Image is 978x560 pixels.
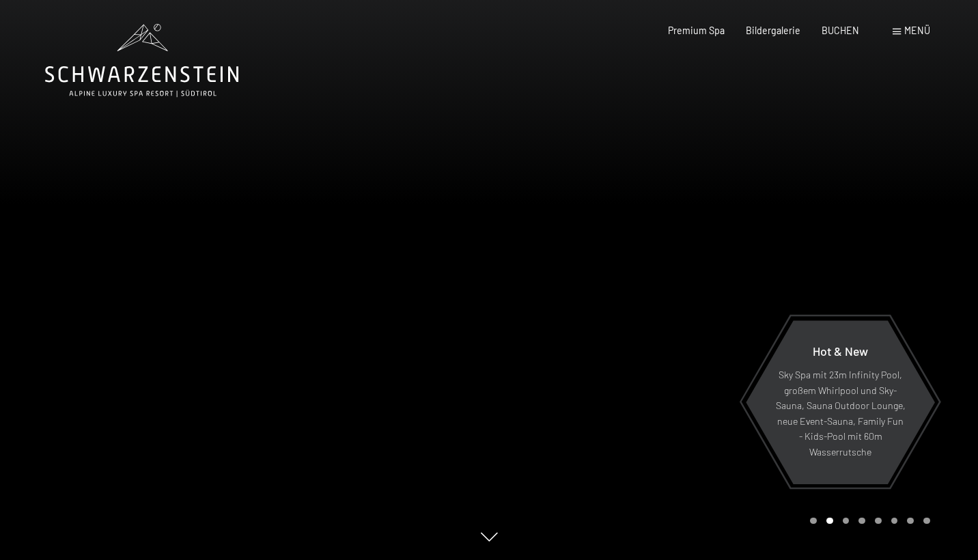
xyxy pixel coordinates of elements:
span: Menü [904,25,930,36]
div: Carousel Pagination [805,518,930,524]
div: Carousel Page 2 (Current Slide) [826,518,833,524]
div: Carousel Page 6 [891,518,898,524]
div: Carousel Page 1 [810,518,817,524]
span: Hot & New [813,344,868,359]
div: Carousel Page 5 [875,518,882,524]
div: Carousel Page 3 [843,518,850,524]
a: Bildergalerie [746,25,800,36]
div: Carousel Page 4 [858,518,865,524]
div: Carousel Page 7 [907,518,914,524]
a: BUCHEN [822,25,859,36]
a: Hot & New Sky Spa mit 23m Infinity Pool, großem Whirlpool und Sky-Sauna, Sauna Outdoor Lounge, ne... [745,320,936,485]
p: Sky Spa mit 23m Infinity Pool, großem Whirlpool und Sky-Sauna, Sauna Outdoor Lounge, neue Event-S... [775,368,906,460]
div: Carousel Page 8 [923,518,930,524]
a: Premium Spa [668,25,725,36]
